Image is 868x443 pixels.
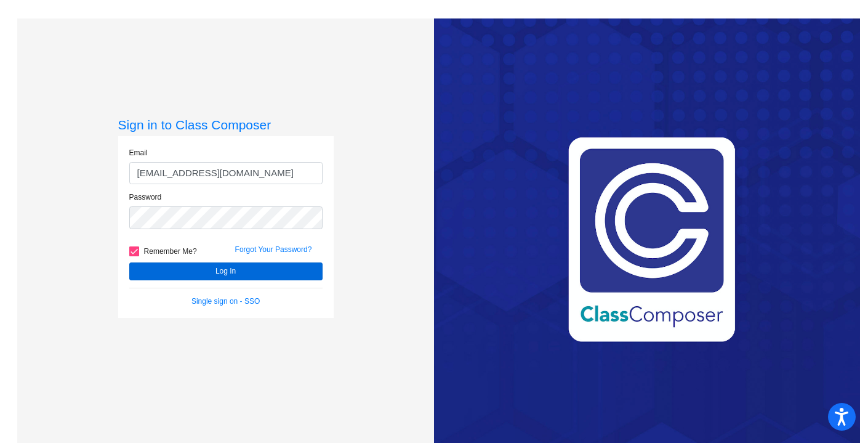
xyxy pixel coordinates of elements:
[129,192,162,203] label: Password
[235,245,312,254] a: Forgot Your Password?
[191,297,260,306] a: Single sign on - SSO
[144,244,197,259] span: Remember Me?
[129,147,148,158] label: Email
[129,262,323,280] button: Log In
[118,117,334,132] h3: Sign in to Class Composer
